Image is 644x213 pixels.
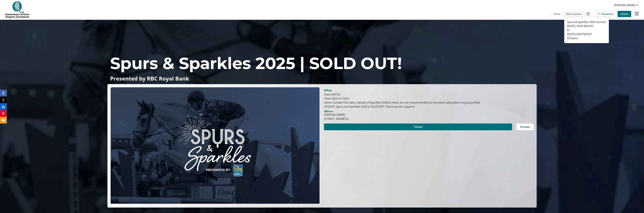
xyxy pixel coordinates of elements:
[516,124,534,130] button: Donate
[585,10,591,17] button: Help
[110,53,402,73] span: Spurs & Sparkles 2025 | SOLD OUT!
[620,12,628,16] span: Tickets
[611,2,642,8] button: [PERSON_NAME]
[324,113,348,117] div: [PERSON_NAME]
[324,117,348,121] div: [STREET_ADDRESS]
[551,11,563,17] a: Home
[614,3,635,7] span: [PERSON_NAME]
[554,12,560,16] span: Home
[110,87,320,205] img: Campaign CTA Media Photo
[567,24,606,28] div: [DATE] 10:00 AM EDT
[2,1,32,18] img: QCH Foundation's Logo
[567,36,606,40] div: 43 items
[594,11,616,17] a: Donations
[324,88,332,92] div: When
[563,11,584,17] a: Silent Auction
[414,125,422,129] span: Tickets
[566,12,582,16] span: Silent Auction
[324,110,333,113] div: Where
[520,125,530,129] span: Donate
[110,75,534,81] p: Presented by RBC Royal Bank
[567,32,606,36] div: [DATE] 9:00 PM EDT
[618,11,631,17] a: Tickets
[567,20,606,24] div: Spurs & Sparkles 2025 Auction
[324,92,534,109] div: Date: [DATE] Time: 5pm to 11pm Attire: Cocktail Chic with a Splash of Sparkles! Stiletto heels ar...
[567,28,606,32] div: to
[324,124,512,130] button: Tickets
[601,12,613,16] span: Donations
[634,11,640,17] button: Cart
